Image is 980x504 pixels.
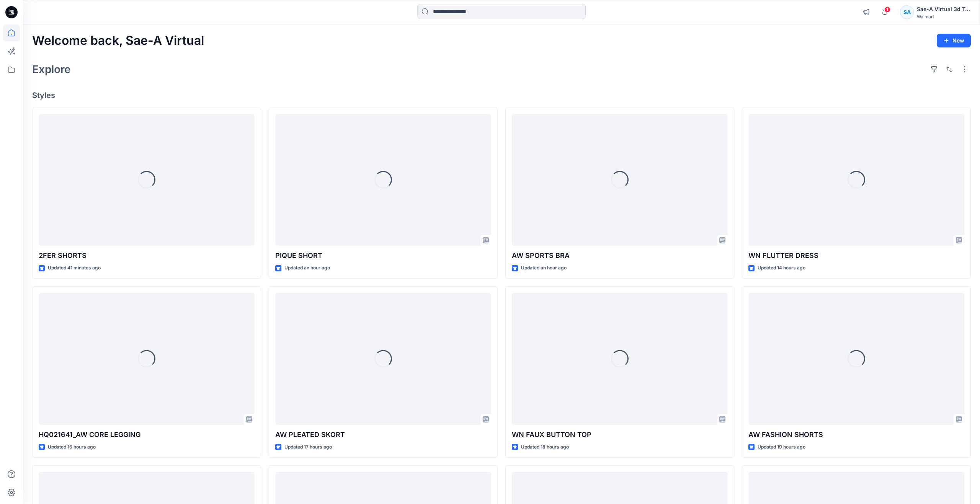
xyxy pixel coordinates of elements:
[758,443,805,451] p: Updated 19 hours ago
[512,429,728,440] p: WN FAUX BUTTON TOP
[284,443,332,451] p: Updated 17 hours ago
[512,250,728,261] p: AW SPORTS BRA
[48,264,101,272] p: Updated 41 minutes ago
[758,264,805,272] p: Updated 14 hours ago
[32,91,971,100] h4: Styles
[917,14,970,20] div: Walmart
[32,34,204,48] h2: Welcome back, Sae-A Virtual
[917,5,970,14] div: Sae-A Virtual 3d Team
[521,443,569,451] p: Updated 18 hours ago
[521,264,567,272] p: Updated an hour ago
[748,250,964,261] p: WN FLUTTER DRESS
[32,63,71,75] h2: Explore
[39,250,255,261] p: 2FER SHORTS
[748,429,964,440] p: AW FASHION SHORTS
[284,264,330,272] p: Updated an hour ago
[937,34,971,47] button: New
[275,429,491,440] p: AW PLEATED SKORT
[48,443,96,451] p: Updated 16 hours ago
[275,250,491,261] p: PIQUE SHORT
[884,7,890,13] span: 1
[900,5,914,19] div: SA
[39,429,255,440] p: HQ021641_AW CORE LEGGING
